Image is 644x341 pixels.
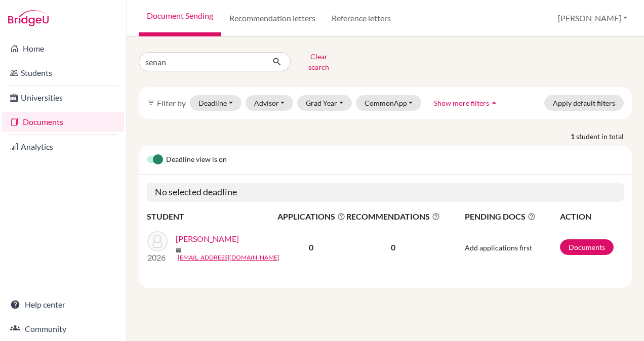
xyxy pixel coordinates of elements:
span: RECOMMENDATIONS [346,210,440,223]
img: Almehairi, Senan [147,231,168,251]
a: Home [2,38,124,59]
span: APPLICATIONS [277,210,345,223]
a: Community [2,319,124,339]
span: Show more filters [434,99,489,107]
button: Advisor [246,95,294,111]
img: Bridge-U [8,10,49,26]
a: [PERSON_NAME] [176,233,239,245]
i: arrow_drop_up [489,98,499,108]
th: ACTION [559,210,624,223]
button: Deadline [190,95,241,111]
button: Clear search [291,49,347,75]
a: Help center [2,294,124,315]
strong: 1 [571,131,576,142]
a: [EMAIL_ADDRESS][DOMAIN_NAME] [178,253,279,262]
span: Filter by [157,98,186,108]
a: Documents [2,112,124,132]
p: 2026 [147,251,168,264]
input: Find student by name... [139,52,264,71]
b: 0 [309,242,313,252]
button: Show more filtersarrow_drop_up [425,95,508,111]
span: mail [176,247,182,253]
span: student in total [576,131,632,142]
button: Grad Year [297,95,352,111]
span: Add applications first [465,243,532,252]
a: Analytics [2,137,124,157]
h5: No selected deadline [147,183,624,202]
button: Apply default filters [544,95,624,111]
button: [PERSON_NAME] [553,9,632,28]
p: 0 [346,241,440,253]
a: Documents [560,239,614,255]
a: Students [2,63,124,83]
i: filter_list [147,99,155,107]
span: PENDING DOCS [465,210,559,223]
button: CommonApp [356,95,422,111]
span: Deadline view is on [166,154,227,166]
th: STUDENT [147,210,277,223]
a: Universities [2,88,124,108]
